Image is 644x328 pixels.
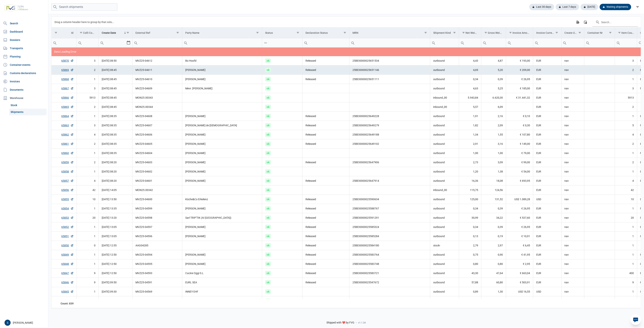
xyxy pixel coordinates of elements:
td: Filter cell [302,38,349,48]
td: 4,69 [459,65,481,75]
td: Filter cell [182,38,262,48]
td: Column Colli Count [77,28,99,38]
td: 25BEI0000025649188 [349,130,430,139]
div: Search box [533,38,540,47]
td: MVZ25-04604 [132,149,182,158]
span: Show filter options for column 'Net Weight' [462,31,465,34]
td: EUR [533,213,562,222]
span: Show filter options for column 'Gross Weight' [484,31,487,34]
a: Documents [2,86,47,93]
td: Column Invoice Amount [506,28,533,38]
td: 5,20 [481,65,506,75]
td: nav [561,204,584,213]
td: Column Create Date [99,28,132,38]
td: 1,91 [459,112,481,121]
td: 131,52 [481,195,506,204]
td: 2,16 [481,112,506,121]
a: 65869 [62,68,74,72]
td: nav [561,65,584,75]
td: 2 [615,65,637,75]
td: Küche&Co Erkelenz [182,195,262,204]
td: 3,09 [481,158,506,167]
td: 25BEI0000025651146 [349,65,430,75]
td: 2 [77,158,99,167]
td: 25BEI0000025649279 [349,121,430,130]
div: Search box [349,38,356,47]
td: 1 [615,112,637,121]
td: Released [302,56,349,65]
span: Show filter options for column 'Create User' [578,31,581,34]
input: Filter cell [430,38,459,47]
td: EUR [533,112,562,121]
td: 1 [77,112,99,121]
td: 1 [615,204,637,213]
td: nav [561,185,584,195]
a: 65863 [62,123,74,127]
td: Filter cell [99,38,132,48]
div: Drag a column header here to group by that column [55,19,115,25]
td: Released [302,75,349,84]
td: Mevr. [PERSON_NAME] [182,84,262,93]
td: Released [302,213,349,222]
td: outbound [430,112,459,121]
td: EUR [533,121,562,130]
td: 0,34 [459,75,481,84]
td: inbound_00 [430,102,459,112]
td: Column Declaration Status [302,28,349,38]
div: Select [126,38,131,47]
input: Filter cell [615,38,637,47]
td: Filter cell [52,38,77,48]
td: nav [561,176,584,185]
span: Show filter options for column 'MRN' [424,31,427,34]
input: Search shipments [51,3,117,11]
td: 5 [615,121,637,130]
td: 4,87 [481,56,506,65]
td: 2 [615,139,637,149]
input: Filter cell [52,38,77,47]
td: 2 [615,158,637,167]
td: Filter cell [77,38,99,48]
td: Column Shipment Kind [430,28,459,38]
td: inbound_00 [430,93,459,102]
td: [PERSON_NAME] [182,130,262,139]
td: Filter cell [615,38,637,48]
input: Filter cell [349,38,430,47]
td: Released [302,158,349,167]
td: Filter cell [430,38,459,48]
td: 2 [77,102,99,112]
td: 5,25 [481,84,506,93]
a: 65861 [62,142,74,146]
td: [PERSON_NAME] [182,167,262,176]
td: Column Id [52,28,77,38]
td: nav [561,84,584,93]
div: Search box [562,38,568,47]
a: Customs declarations [2,69,47,77]
td: Filter cell [481,38,506,48]
td: 25BEI0000025651111 [349,75,430,84]
td: nav [561,56,584,65]
td: 25BEI0000025591291 [349,213,430,222]
td: outbound [430,121,459,130]
td: [PERSON_NAME] [182,112,262,121]
td: EUR [533,176,562,185]
div: Search box [99,38,105,47]
td: MVZ25-04606 [132,130,182,139]
span: Show filter options for column 'Colli Count' [80,31,83,34]
td: [PERSON_NAME] [182,149,262,158]
td: 5913 [77,93,99,102]
div: Search box [430,38,437,47]
span: Show filter options for column 'Invoice Amount' [509,31,512,34]
a: Invoices [2,78,47,85]
td: 42 [615,185,637,195]
td: nav [561,158,584,167]
td: nav [561,112,584,121]
td: 3,16 [481,139,506,149]
td: Column Party Name [182,28,262,38]
td: MVZ25-04609 [132,84,182,93]
a: Shipments [9,109,47,115]
td: 1 [77,167,99,176]
div: Column Chooser [582,19,589,25]
td: MVZ25-04602 [132,167,182,176]
a: 65868 [62,77,74,81]
td: Released [302,139,349,149]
